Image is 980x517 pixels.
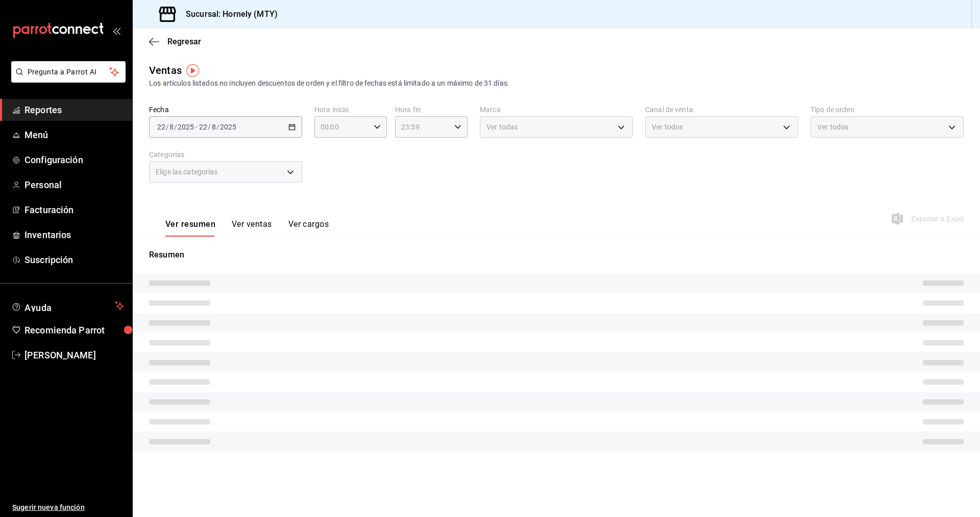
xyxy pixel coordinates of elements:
span: Ver todos [652,122,683,132]
button: open_drawer_menu [112,27,120,35]
div: navigation tabs [165,219,329,237]
span: Suscripción [24,253,124,267]
button: Ver ventas [232,219,272,237]
span: Inventarios [24,228,124,242]
div: Ventas [149,63,182,78]
span: Menú [24,128,124,142]
input: ---- [219,123,237,131]
span: Ayuda [24,300,111,312]
label: Fecha [149,106,302,113]
span: Reportes [24,103,124,117]
span: Personal [24,178,124,192]
input: -- [199,123,208,131]
label: Categorías [149,151,302,158]
span: / [216,123,219,131]
div: Los artículos listados no incluyen descuentos de orden y el filtro de fechas está limitado a un m... [149,78,964,89]
p: Resumen [149,249,964,261]
span: Sugerir nueva función [12,502,124,513]
input: ---- [177,123,194,131]
span: / [208,123,211,131]
span: - [195,123,198,131]
span: / [166,123,169,131]
button: Pregunta a Parrot AI [11,61,126,83]
label: Canal de venta [645,106,798,113]
button: Ver resumen [165,219,215,237]
label: Hora fin [395,106,468,113]
img: Tooltip marker [186,64,199,77]
span: Regresar [167,37,201,46]
span: Ver todos [817,122,848,132]
h3: Sucursal: Hornely (MTY) [178,8,278,20]
span: Recomienda Parrot [24,323,124,337]
span: Ver todas [486,122,518,132]
span: Pregunta a Parrot AI [28,67,110,77]
input: -- [211,123,216,131]
label: Hora inicio [314,106,387,113]
label: Marca [480,106,633,113]
button: Ver cargos [288,219,329,237]
span: Elige las categorías [156,167,218,177]
a: Pregunta a Parrot AI [7,74,126,85]
label: Tipo de orden [811,106,964,113]
span: [PERSON_NAME] [24,348,124,362]
span: Facturación [24,203,124,217]
input: -- [169,123,174,131]
input: -- [157,123,166,131]
button: Regresar [149,37,201,46]
span: Configuración [24,153,124,167]
span: / [174,123,177,131]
